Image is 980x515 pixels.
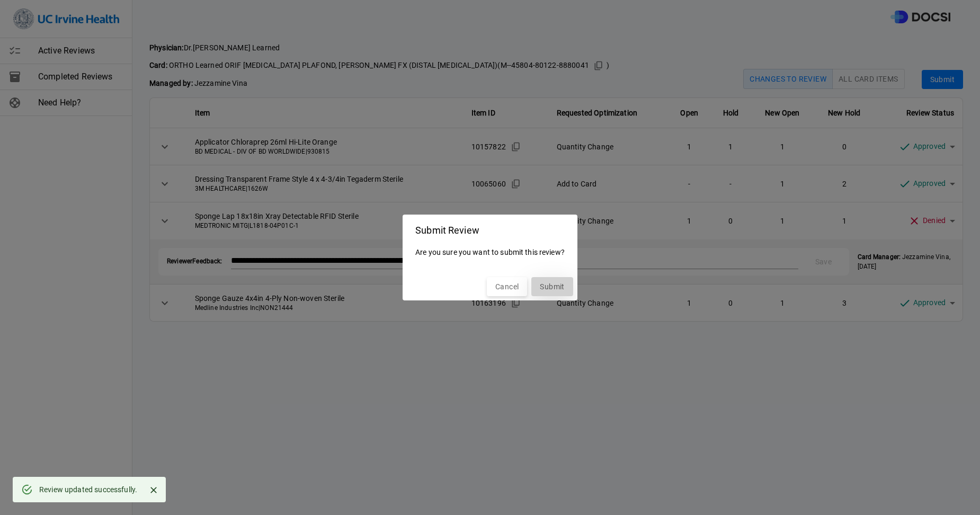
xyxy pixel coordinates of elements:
div: Review updated successfully. [39,480,137,499]
button: Submit [531,277,573,297]
h2: Submit Review [403,215,577,243]
p: Are you sure you want to submit this review? [415,243,565,262]
button: Close [146,482,162,498]
button: Cancel [487,277,527,297]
